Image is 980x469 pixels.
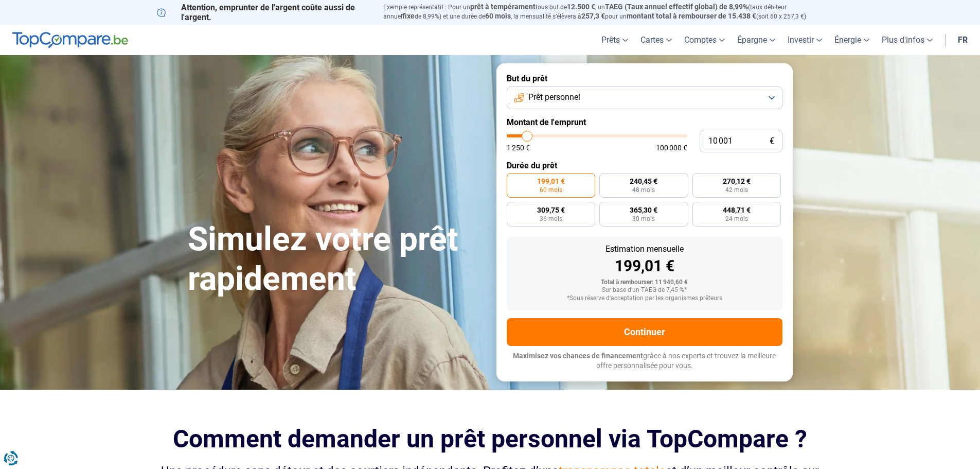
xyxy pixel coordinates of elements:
[581,12,605,20] span: 257,3 €
[770,137,774,146] span: €
[507,161,782,170] label: Durée du prêt
[157,425,824,453] h2: Comment demander un prêt personnel via TopCompare ?
[485,12,511,20] span: 60 mois
[723,206,751,214] span: 448,71 €
[515,245,774,253] div: Estimation mensuelle
[540,187,562,193] span: 60 mois
[515,295,774,302] div: *Sous réserve d'acceptation par les organismes prêteurs
[630,178,657,185] span: 240,45 €
[828,25,876,55] a: Énergie
[402,12,415,20] span: fixe
[632,187,655,193] span: 48 mois
[678,25,731,55] a: Comptes
[507,144,530,151] span: 1 250 €
[507,74,782,83] label: But du prêt
[952,25,974,55] a: fr
[513,352,643,360] span: Maximisez vos chances de financement
[537,206,565,214] span: 309,75 €
[731,25,781,55] a: Épargne
[540,216,562,222] span: 36 mois
[515,279,774,286] div: Total à rembourser: 11 940,60 €
[627,12,756,20] span: montant total à rembourser de 15.438 €
[383,3,824,21] p: Exemple représentatif : Pour un tous but de , un (taux débiteur annuel de 8,99%) et une durée de ...
[605,3,748,11] span: TAEG (Taux annuel effectif global) de 8,99%
[595,25,634,55] a: Prêts
[634,25,678,55] a: Cartes
[188,220,484,299] h1: Simulez votre prêt rapidement
[507,318,782,346] button: Continuer
[876,25,939,55] a: Plus d'infos
[723,178,751,185] span: 270,12 €
[537,178,565,185] span: 199,01 €
[656,144,687,151] span: 100 000 €
[515,287,774,294] div: Sur base d'un TAEG de 7,45 %*
[507,351,782,371] p: grâce à nos experts et trouvez la meilleure offre personnalisée pour vous.
[507,117,782,127] label: Montant de l'emprunt
[507,86,782,109] button: Prêt personnel
[12,32,128,48] img: TopCompare
[528,92,580,103] span: Prêt personnel
[630,206,657,214] span: 365,30 €
[567,3,595,11] span: 12.500 €
[470,3,536,11] span: prêt à tempérament
[632,216,655,222] span: 30 mois
[781,25,828,55] a: Investir
[515,258,774,274] div: 199,01 €
[725,216,748,222] span: 24 mois
[157,3,371,22] p: Attention, emprunter de l'argent coûte aussi de l'argent.
[725,187,748,193] span: 42 mois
